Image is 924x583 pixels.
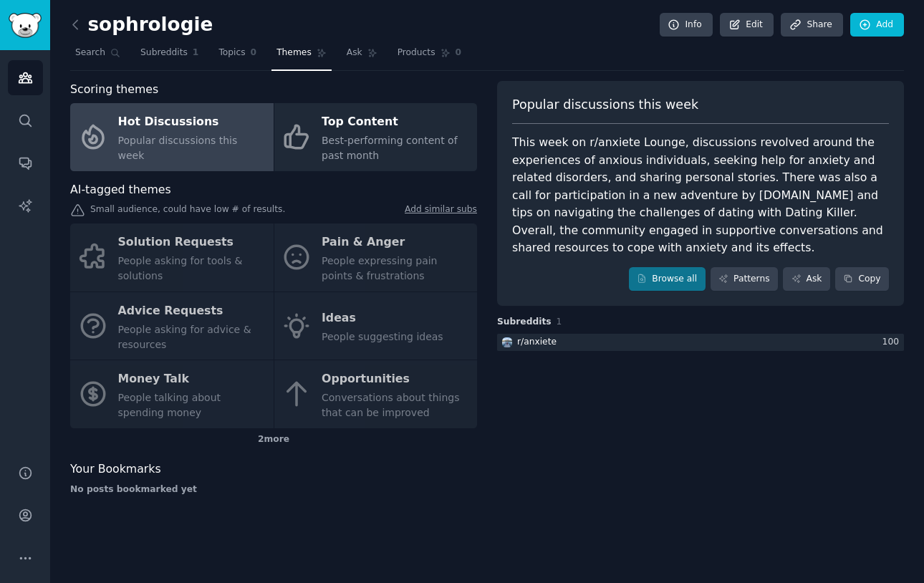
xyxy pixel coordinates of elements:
span: Ask [347,47,362,59]
a: Add similar subs [405,203,477,218]
h2: sophrologie [70,14,213,37]
a: Top ContentBest-performing content of past month [274,103,478,171]
div: r/ anxiete [517,336,557,349]
a: Edit [720,13,774,37]
a: Add [850,13,904,37]
span: Products [398,47,435,59]
span: Popular discussions this week [512,96,698,114]
span: 1 [193,47,199,59]
button: Copy [835,267,889,291]
div: No posts bookmarked yet [70,483,477,496]
div: 2 more [70,428,477,451]
a: Products0 [393,42,466,71]
a: Patterns [711,267,778,291]
a: Subreddits1 [135,42,203,71]
a: Browse all [629,267,706,291]
span: Subreddits [497,316,552,329]
span: Search [75,47,105,59]
span: Topics [218,47,245,59]
div: 100 [882,336,904,349]
div: Top Content [322,111,470,134]
span: 0 [251,47,257,59]
a: Info [660,13,713,37]
a: Ask [342,42,382,71]
span: Subreddits [140,47,188,59]
img: anxiete [502,337,512,347]
div: This week on r/anxiete Lounge, discussions revolved around the experiences of anxious individuals... [512,134,889,257]
a: Search [70,42,125,71]
a: anxieter/anxiete100 [497,334,904,352]
div: Small audience, could have low # of results. [70,203,477,218]
span: Themes [276,47,312,59]
a: Topics0 [213,42,261,71]
div: Hot Discussions [118,111,266,134]
a: Hot DiscussionsPopular discussions this week [70,103,274,171]
span: Best-performing content of past month [322,135,458,161]
a: Themes [271,42,332,71]
span: Scoring themes [70,81,158,99]
span: AI-tagged themes [70,181,171,199]
span: Popular discussions this week [118,135,238,161]
a: Share [781,13,842,37]
span: Your Bookmarks [70,461,161,478]
span: 1 [557,317,562,327]
span: 0 [456,47,462,59]
a: Ask [783,267,830,291]
img: GummySearch logo [9,13,42,38]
